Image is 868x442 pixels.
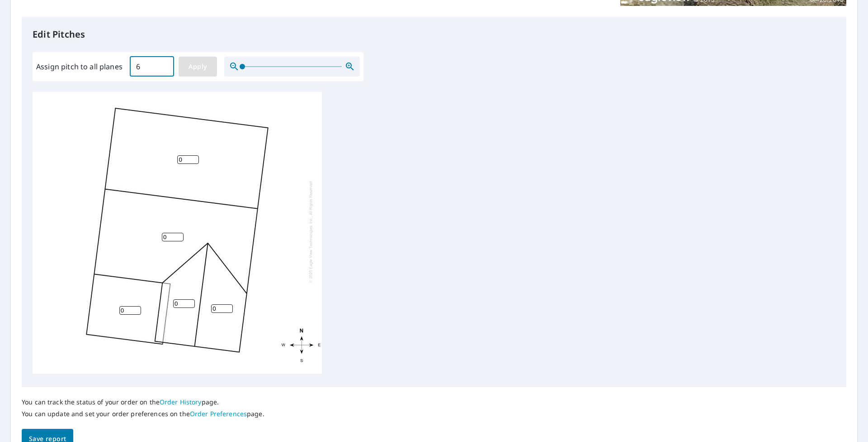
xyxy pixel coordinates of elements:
button: Apply [179,57,217,77]
p: You can update and set your order preferences on the page. [22,410,264,418]
label: Assign pitch to all planes [36,61,123,72]
input: 00.0 [130,54,174,79]
a: Order Preferences [190,409,247,418]
span: Apply [186,61,210,72]
p: Edit Pitches [33,28,835,41]
a: Order History [160,398,202,406]
p: You can track the status of your order on the page. [22,398,264,406]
